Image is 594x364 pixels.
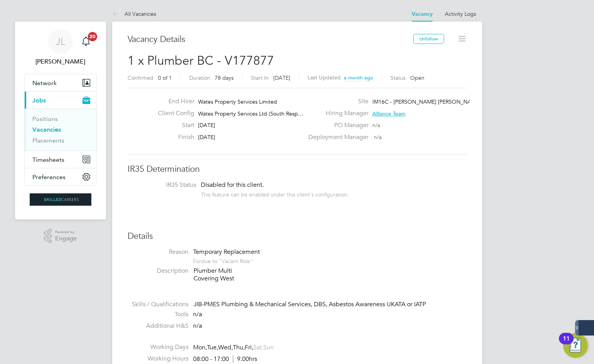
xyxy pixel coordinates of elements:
span: [DATE] [273,74,290,81]
a: Placements [32,137,64,144]
span: 1 x Plumber BC - V177877 [128,53,274,68]
label: End Hirer [152,97,194,106]
span: 9.00hrs [233,355,257,363]
span: Preferences [32,173,66,181]
span: n/a [193,310,202,318]
span: Network [32,79,57,87]
a: All Vacancies [112,10,156,17]
nav: Main navigation [15,22,106,220]
span: Open [410,74,424,81]
span: 78 days [215,74,234,81]
label: Tools [128,310,188,319]
button: Network [25,74,96,91]
span: n/a [374,134,382,141]
label: PO Manager [304,121,369,129]
span: Fri, [245,344,253,351]
a: Vacancies [32,126,61,133]
label: Hiring Manager [304,109,369,117]
a: Powered byEngage [44,229,77,243]
a: Activity Logs [445,10,476,17]
span: Sat, [253,344,263,351]
label: Finish [152,133,194,141]
label: IR35 Status [135,181,196,189]
h3: Vacancy Details [128,34,413,45]
label: Duration [189,74,210,81]
span: n/a [372,122,380,129]
label: Start [152,121,194,129]
span: 0 of 1 [158,74,172,81]
button: Preferences [25,168,96,185]
button: Open Resource Center, 11 new notifications [563,333,588,358]
label: Working Days [128,343,188,351]
label: Deployment Manager [304,133,369,141]
a: Positions [32,115,58,122]
span: Wed, [218,344,233,351]
span: IM16C - [PERSON_NAME] [PERSON_NAME] - INNER WEST 1… [372,98,528,105]
span: Joe Laws [24,57,97,66]
h3: IR35 Determination [128,164,467,175]
span: [DATE] [198,134,215,141]
button: Timesheets [25,151,96,168]
span: Wates Property Services Limited [198,98,277,105]
label: Last Updated [308,74,341,81]
span: Disabled for this client. [201,181,264,189]
span: Tue, [207,344,218,351]
div: 11 [563,339,570,349]
div: For due to "Vacant Role" [193,256,260,265]
span: Jobs [32,97,46,104]
span: Alliance Team [372,110,406,117]
label: Working Hours [128,355,188,363]
h3: Details [128,231,467,242]
label: Additional H&S [128,322,188,330]
button: Unfollow [413,34,444,44]
label: Site [304,97,369,106]
label: Skills / Qualifications [128,300,188,309]
div: This feature can be enabled under this client's configuration. [201,189,349,198]
div: Jobs [25,109,96,151]
a: Vacancy [412,11,432,17]
span: n/a [193,322,202,330]
span: Engage [55,235,77,242]
button: Jobs [25,92,96,109]
label: Start In [251,74,269,81]
span: Timesheets [32,156,64,163]
span: Thu, [233,344,245,351]
span: Mon, [193,344,207,351]
a: Go to home page [24,193,97,206]
span: 20 [88,32,97,41]
label: Description [128,267,188,275]
span: Sun [263,344,274,351]
a: 20 [78,29,94,54]
p: Plumber Multi Covering West [194,267,467,283]
span: Temporary Replacement [193,248,260,256]
span: [DATE] [198,122,215,129]
span: Powered by [55,229,77,235]
img: skilledcareers-logo-retina.png [30,193,91,206]
span: Wates Property Services Ltd (South Resp… [198,110,303,117]
label: Reason [128,248,188,256]
span: a month ago [344,74,373,81]
span: JL [56,37,65,47]
label: Status [390,74,406,81]
label: Confirmed [128,74,153,81]
a: JL[PERSON_NAME] [24,29,97,66]
label: Client Config [152,109,194,117]
div: 08:00 - 17:00 [193,355,257,363]
div: JIB-PMES Plumbing & Mechanical Services, DBS, Asbestos Awareness UKATA or IATP [194,300,467,309]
